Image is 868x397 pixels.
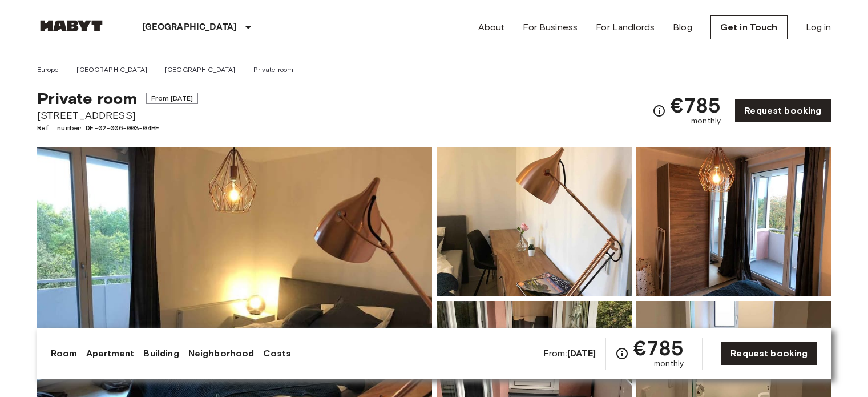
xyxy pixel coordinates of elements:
svg: Check cost overview for full price breakdown. Please note that discounts apply to new joiners onl... [615,347,629,360]
a: Log in [806,21,831,34]
span: Private room [37,89,138,108]
a: [GEOGRAPHIC_DATA] [165,65,236,75]
a: Get in Touch [710,15,788,39]
p: [GEOGRAPHIC_DATA] [142,21,237,34]
b: [DATE] [567,348,596,359]
a: Apartment [86,347,134,360]
img: Picture of unit DE-02-006-003-04HF [437,147,632,296]
a: Room [51,347,78,360]
span: From: [543,347,596,360]
img: Picture of unit DE-02-006-003-04HF [636,147,831,296]
img: Habyt [37,20,106,31]
a: Neighborhood [188,347,255,360]
a: Request booking [721,342,817,366]
a: Costs [263,347,291,360]
a: Blog [673,21,692,34]
a: Building [143,347,179,360]
a: For Landlords [596,21,655,34]
a: Request booking [734,99,831,123]
span: [STREET_ADDRESS] [37,108,198,123]
a: [GEOGRAPHIC_DATA] [76,65,147,75]
svg: Check cost overview for full price breakdown. Please note that discounts apply to new joiners onl... [652,104,666,118]
span: €785 [633,338,684,358]
span: €785 [671,95,721,115]
span: From [DATE] [146,93,198,104]
a: Europe [37,65,59,75]
a: About [478,21,505,34]
span: monthly [691,115,721,127]
span: Ref. number DE-02-006-003-04HF [37,123,198,133]
span: monthly [654,358,684,370]
a: For Business [523,21,578,34]
a: Private room [253,65,294,75]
